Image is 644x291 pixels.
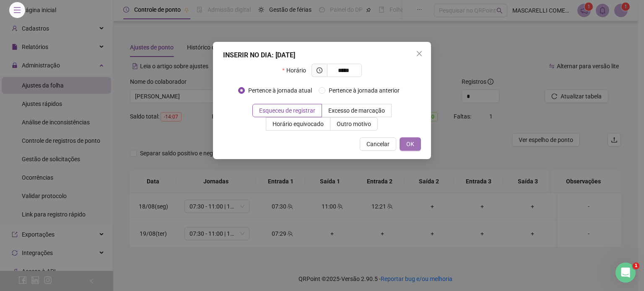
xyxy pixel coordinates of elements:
button: Cancelar [360,137,396,151]
button: OK [400,137,421,151]
span: Esqueceu de registrar [259,107,315,114]
label: Horário [282,64,311,77]
span: Excesso de marcação [328,107,385,114]
span: menu [13,6,21,14]
span: close [416,50,423,57]
span: Horário equivocado [273,121,324,127]
span: Pertence à jornada anterior [325,86,403,95]
button: Close [413,47,426,60]
span: Outro motivo [337,121,371,127]
iframe: Intercom live chat [615,263,636,283]
span: Cancelar [366,139,390,149]
div: INSERIR NO DIA : [DATE] [223,50,421,60]
span: Pertence à jornada atual [245,86,315,95]
span: 1 [633,263,639,269]
span: OK [406,139,414,149]
span: clock-circle [317,67,322,73]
